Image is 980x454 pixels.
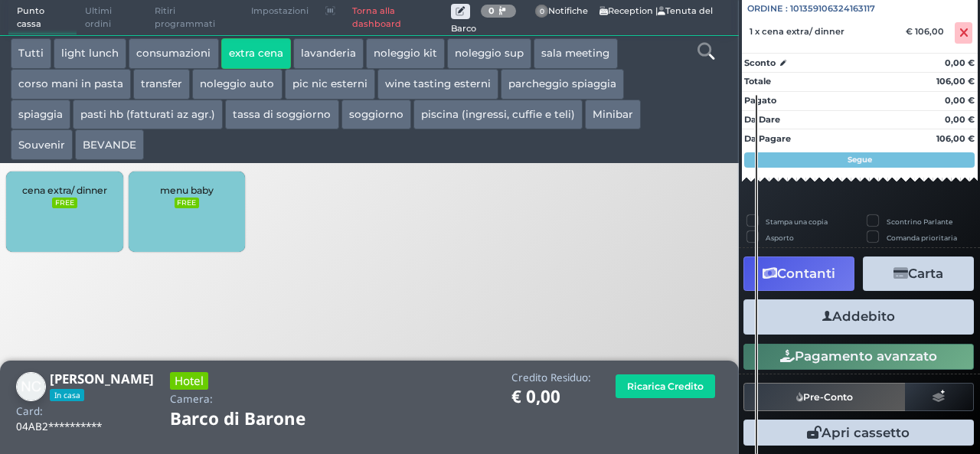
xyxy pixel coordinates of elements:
[11,100,70,130] button: spiaggia
[744,133,791,144] strong: Da Pagare
[175,198,199,208] small: FREE
[744,95,776,106] strong: Pagato
[766,217,828,227] label: Stampa una copia
[341,100,411,130] button: soggiorno
[8,1,77,35] span: Punto cassa
[848,155,872,165] strong: Segue
[22,185,107,196] span: cena extra/ dinner
[11,129,73,160] button: Souvenir
[160,185,214,196] span: menu baby
[488,5,495,16] b: 0
[16,406,43,417] h4: Card:
[221,38,291,69] button: extra cena
[743,383,906,410] button: Pre-Conto
[133,69,190,100] button: transfer
[936,133,975,144] strong: 106,00 €
[16,372,46,402] img: Nicholas Carbone
[170,410,348,429] h1: Barco di Barone
[285,69,375,100] button: pic nic esterni
[766,233,794,243] label: Asporto
[73,100,223,130] button: pasti hb (fatturati az agr.)
[887,217,952,227] label: Scontrino Parlante
[887,233,957,243] label: Comanda prioritaria
[225,100,338,130] button: tassa di soggiorno
[945,95,975,106] strong: 0,00 €
[743,256,854,291] button: Contanti
[366,38,445,69] button: noleggio kit
[743,420,974,446] button: Apri cassetto
[243,1,317,22] span: Impostazioni
[293,38,364,69] button: lavanderia
[192,69,282,100] button: noleggio auto
[52,198,77,208] small: FREE
[585,100,641,130] button: Minibar
[447,38,531,69] button: noleggio sup
[511,387,591,407] h1: € 0,00
[863,256,974,291] button: Carta
[54,38,126,69] button: light lunch
[11,69,131,100] button: corso mani in pasta
[744,114,780,125] strong: Da Dare
[790,2,875,15] span: 101359106324163117
[743,344,974,370] button: Pagamento avanzato
[170,372,208,390] h3: Hotel
[903,26,952,37] div: € 106,00
[344,1,450,35] a: Torna alla dashboard
[616,374,715,398] button: Ricarica Credito
[747,2,788,15] span: Ordine :
[50,370,154,387] b: [PERSON_NAME]
[501,69,624,100] button: parcheggio spiaggia
[750,26,844,37] span: 1 x cena extra/ dinner
[129,38,218,69] button: consumazioni
[535,5,549,18] span: 0
[743,299,974,334] button: Addebito
[146,1,243,35] span: Ritiri programmati
[945,57,975,68] strong: 0,00 €
[77,1,146,35] span: Ultimi ordini
[534,38,617,69] button: sala meeting
[744,76,771,87] strong: Totale
[377,69,498,100] button: wine tasting esterni
[511,372,591,384] h4: Credito Residuo:
[945,114,975,125] strong: 0,00 €
[50,389,84,401] span: In casa
[936,76,975,87] strong: 106,00 €
[75,129,144,160] button: BEVANDE
[744,57,776,70] strong: Sconto
[11,38,51,69] button: Tutti
[170,394,213,405] h4: Camera:
[413,100,583,130] button: piscina (ingressi, cuffie e teli)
